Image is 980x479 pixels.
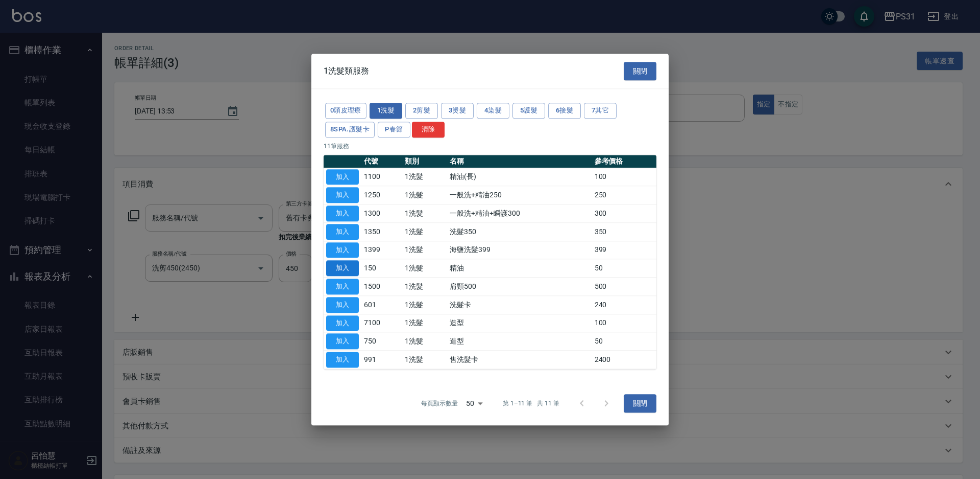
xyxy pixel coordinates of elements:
button: 6接髮 [548,103,581,119]
td: 991 [361,351,402,369]
td: 2400 [592,351,656,369]
td: 1250 [361,186,402,204]
td: 1洗髮 [402,204,447,223]
button: 2剪髮 [405,103,438,119]
td: 造型 [447,332,592,351]
td: 1洗髮 [402,332,447,351]
button: 加入 [326,206,359,221]
td: 601 [361,296,402,314]
td: 250 [592,186,656,204]
td: 240 [592,296,656,314]
td: 1洗髮 [402,351,447,369]
button: P春節 [378,122,410,138]
button: 4染髮 [477,103,509,119]
td: 300 [592,204,656,223]
th: 名稱 [447,155,592,168]
button: 關閉 [624,62,656,81]
span: 1洗髮類服務 [324,66,369,76]
td: 100 [592,168,656,186]
button: 8SPA.護髮卡 [325,122,375,138]
td: 1300 [361,204,402,223]
td: 1350 [361,223,402,241]
td: 1100 [361,168,402,186]
td: 1洗髮 [402,296,447,314]
td: 1500 [361,278,402,296]
td: 50 [592,332,656,351]
th: 代號 [361,155,402,168]
button: 加入 [326,169,359,185]
td: 售洗髮卡 [447,351,592,369]
button: 加入 [326,242,359,258]
td: 1洗髮 [402,241,447,259]
td: 1399 [361,241,402,259]
td: 350 [592,223,656,241]
td: 1洗髮 [402,278,447,296]
td: 1洗髮 [402,259,447,278]
td: 100 [592,314,656,332]
button: 加入 [326,224,359,240]
button: 0頭皮理療 [325,103,366,119]
td: 399 [592,241,656,259]
td: 7100 [361,314,402,332]
td: 洗髮350 [447,223,592,241]
td: 500 [592,278,656,296]
td: 造型 [447,314,592,332]
button: 5護髮 [512,103,545,119]
button: 加入 [326,352,359,368]
p: 每頁顯示數量 [421,399,458,408]
button: 加入 [326,334,359,350]
td: 1洗髮 [402,168,447,186]
button: 1洗髮 [370,103,402,119]
td: 一般洗+精油+瞬護300 [447,204,592,223]
button: 清除 [412,122,445,138]
th: 類別 [402,155,447,168]
td: 150 [361,259,402,278]
td: 洗髮卡 [447,296,592,314]
button: 加入 [326,188,359,203]
td: 1洗髮 [402,186,447,204]
td: 750 [361,332,402,351]
td: 1洗髮 [402,314,447,332]
td: 肩頸500 [447,278,592,296]
button: 加入 [326,261,359,277]
td: 精油(長) [447,168,592,186]
td: 1洗髮 [402,223,447,241]
div: 50 [462,390,486,417]
button: 加入 [326,297,359,313]
td: 海鹽洗髮399 [447,241,592,259]
button: 3燙髮 [441,103,474,119]
td: 精油 [447,259,592,278]
button: 關閉 [624,394,656,413]
td: 50 [592,259,656,278]
button: 7其它 [584,103,617,119]
p: 11 筆服務 [324,142,656,151]
button: 加入 [326,315,359,331]
td: 一般洗+精油250 [447,186,592,204]
p: 第 1–11 筆 共 11 筆 [503,399,559,408]
button: 加入 [326,279,359,294]
th: 參考價格 [592,155,656,168]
